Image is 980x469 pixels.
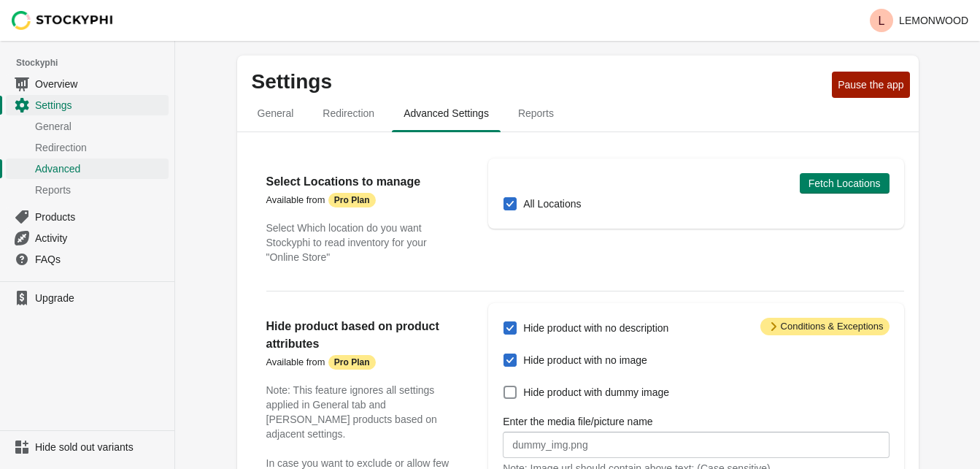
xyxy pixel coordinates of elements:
span: Overview [35,77,166,91]
strong: Pro Plan [334,356,370,368]
a: Overview [6,73,169,94]
span: Reports [506,100,566,126]
button: Avatar with initials LLEMONWOOD [864,6,974,35]
p: Settings [252,70,827,94]
p: Select Which location do you want Stockyphi to read inventory for your "Online Store" [266,221,460,264]
span: Redirection [35,140,166,155]
span: Redirection [311,100,386,126]
span: Activity [35,231,166,245]
text: L [879,15,885,27]
strong: Select Locations to manage [266,175,421,188]
a: Hide sold out variants [6,437,169,457]
span: All Locations [523,197,581,211]
p: LEMONWOOD [899,15,968,26]
a: Products [6,206,169,227]
span: Hide product with dummy image [523,385,669,400]
span: Reports [35,183,166,197]
strong: Hide product based on product attributes [266,320,439,350]
label: Enter the media file/picture name [503,414,652,429]
img: Stockyphi [12,11,114,30]
span: Pause the app [838,79,903,91]
span: Hide product with no description [523,321,668,335]
a: Upgrade [6,288,169,308]
button: general [243,94,309,132]
button: Advanced settings [389,94,503,132]
span: Available from [266,194,325,205]
input: dummy_img.png [503,432,889,458]
span: Available from [266,356,325,367]
span: Hide product with no image [523,353,647,367]
a: Reports [6,179,169,200]
span: Settings [35,98,166,113]
button: Pause the app [832,72,909,98]
a: Redirection [6,137,169,158]
button: reports [503,94,568,132]
span: Avatar with initials L [870,9,893,32]
button: redirection [308,94,389,132]
span: General [246,100,306,126]
span: Upgrade [35,291,166,305]
span: Products [35,210,166,224]
span: Conditions & Exceptions [760,318,890,335]
span: Hide sold out variants [35,440,166,454]
h3: Note: This feature ignores all settings applied in General tab and [PERSON_NAME] products based o... [266,383,460,441]
span: Advanced [35,161,166,176]
span: FAQs [35,252,166,267]
span: Advanced Settings [392,100,501,126]
span: General [35,119,166,134]
a: Settings [6,94,169,115]
a: Advanced [6,158,169,179]
button: Fetch Locations [800,173,890,194]
a: General [6,115,169,137]
a: FAQs [6,248,169,270]
strong: Pro Plan [334,194,370,206]
span: Stockyphi [16,56,174,70]
span: Fetch Locations [809,178,881,189]
a: Activity [6,227,169,248]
